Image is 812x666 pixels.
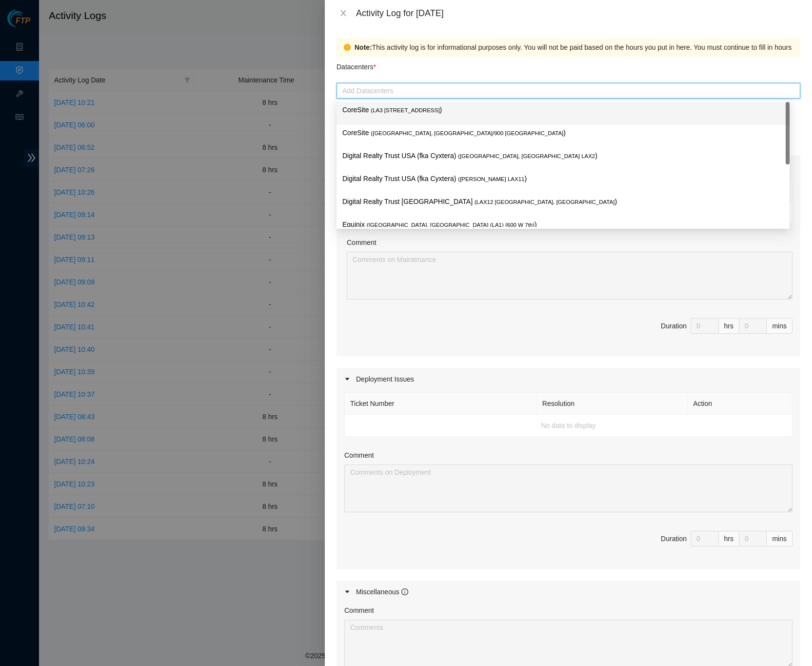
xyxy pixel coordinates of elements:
[339,9,347,17] span: close
[337,368,800,390] div: Deployment Issues
[345,415,792,437] td: No data to display
[337,9,350,18] button: Close
[344,376,350,382] span: caret-right
[661,321,687,331] div: Duration
[719,531,739,546] div: hrs
[344,605,374,616] label: Comment
[401,588,408,595] span: info-circle
[342,127,784,139] p: CoreSite )
[371,107,439,113] span: ( LA3 [STREET_ADDRESS]
[342,219,784,230] p: Equinix )
[342,150,784,161] p: Digital Realty Trust USA (fka Cyxtera) )
[458,153,595,159] span: ( [GEOGRAPHIC_DATA], [GEOGRAPHIC_DATA] LAX2
[767,318,792,334] div: mins
[767,531,792,546] div: mins
[458,176,524,182] span: ( [PERSON_NAME] LAX11
[371,130,563,136] span: ( [GEOGRAPHIC_DATA], [GEOGRAPHIC_DATA]/900 [GEOGRAPHIC_DATA]
[342,104,784,116] p: CoreSite )
[688,393,792,415] th: Action
[347,252,792,300] textarea: Comment
[337,581,800,603] div: Miscellaneous info-circle
[344,589,350,595] span: caret-right
[356,586,408,597] div: Miscellaneous
[344,450,374,461] label: Comment
[367,222,535,228] span: ( [GEOGRAPHIC_DATA], [GEOGRAPHIC_DATA] (LA1) {600 W 7th}
[347,237,376,248] label: Comment
[661,533,687,544] div: Duration
[537,393,688,415] th: Resolution
[345,393,537,415] th: Ticket Number
[342,173,784,184] p: Digital Realty Trust USA (fka Cyxtera) )
[355,42,372,53] strong: Note:
[475,199,614,205] span: ( LAX12 [GEOGRAPHIC_DATA], [GEOGRAPHIC_DATA]
[344,44,351,51] span: exclamation-circle
[356,8,800,19] div: Activity Log for [DATE]
[719,318,739,334] div: hrs
[344,464,792,512] textarea: Comment
[337,57,376,72] p: Datacenters
[342,196,784,207] p: Digital Realty Trust [GEOGRAPHIC_DATA] )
